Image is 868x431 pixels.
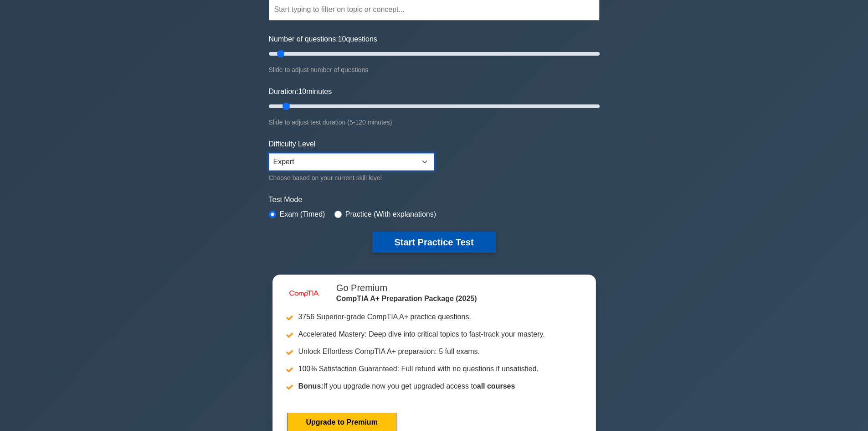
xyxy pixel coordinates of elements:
label: Test Mode [269,194,600,205]
div: Slide to adjust number of questions [269,64,600,75]
label: Exam (Timed) [280,209,325,220]
label: Practice (With explanations) [345,209,436,220]
span: 10 [298,88,306,95]
span: 10 [338,35,346,43]
label: Duration: minutes [269,86,332,97]
label: Number of questions: questions [269,34,377,45]
div: Slide to adjust test duration (5-120 minutes) [269,117,600,128]
div: Choose based on your current skill level [269,172,434,183]
button: Start Practice Test [372,232,495,253]
label: Difficulty Level [269,139,316,150]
